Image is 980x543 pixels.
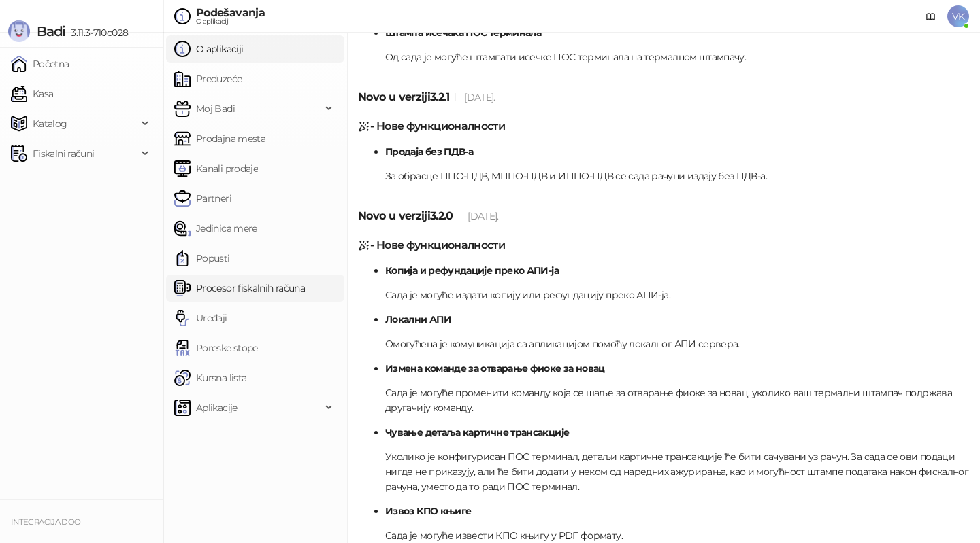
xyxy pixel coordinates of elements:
[385,505,471,517] strong: Извоз КПО књиге
[33,140,94,167] span: Fiskalni računi
[196,18,265,25] div: O aplikaciji
[33,110,67,137] span: Katalog
[385,27,541,39] strong: Штампа исечака ПОС терминала
[174,215,257,242] a: Jedinica mere
[385,528,969,543] p: Сада је могуће извести КПО књигу у PDF формату.
[196,95,235,122] span: Moj Badi
[11,80,53,107] a: Kasa
[385,50,969,65] p: Од сада је могуће штампати исечке ПОС терминала на термалном штампачу.
[358,118,969,135] h5: - Нове функционалности
[65,27,128,39] span: 3.11.3-710c028
[174,35,243,63] a: O aplikaciji
[385,426,569,438] strong: Чување детаља картичне трансакције
[385,385,969,415] p: Сада је могуће променити команду која се шаље за отварање фиоке за новац, уколико ваш термални шт...
[385,169,969,183] p: За обрасце ППО-ПДВ, МППО-ПДВ и ИППО-ПДВ се сада рачуни издају без ПДВ-а.
[920,5,942,27] a: Dokumentacija
[174,185,231,212] a: Partneri
[385,145,473,158] strong: Продаја без ПДВ-а
[358,237,969,253] h5: - Нове функционалности
[947,5,969,27] span: VK
[174,364,246,391] a: Kursna lista
[174,65,242,92] a: Preduzeće
[37,23,65,39] span: Badi
[196,7,265,18] div: Podešavanja
[11,50,69,77] a: Početna
[385,362,605,374] strong: Измена команде за отварање фиоке за новац
[385,264,559,277] strong: Копија и рефундације преко АПИ-ја
[385,336,969,351] p: Омогућена је комуникација са апликацијом помоћу локалног АПИ сервера.
[358,208,969,224] h5: Novo u verziji 3.2.0
[196,394,238,421] span: Aplikacije
[385,313,451,326] strong: Локални АПИ
[174,304,227,332] a: Uređaji
[174,155,258,182] a: Kanali prodaje
[385,287,969,302] p: Сада је могуће издати копију или рефундацију преко АПИ-ја.
[174,245,230,272] a: Popusti
[464,91,495,103] span: [DATE].
[358,89,969,105] h5: Novo u verziji 3.2.1
[174,334,258,362] a: Poreske stope
[11,517,80,527] small: INTEGRACIJA DOO
[174,125,265,152] a: Prodajna mesta
[468,210,499,222] span: [DATE].
[8,20,30,42] img: Logo
[385,449,969,494] p: Уколико је конфигурисан ПОС терминал, детаљи картичне трансакције ће бити сачувани уз рачун. За с...
[174,275,305,302] a: Procesor fiskalnih računa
